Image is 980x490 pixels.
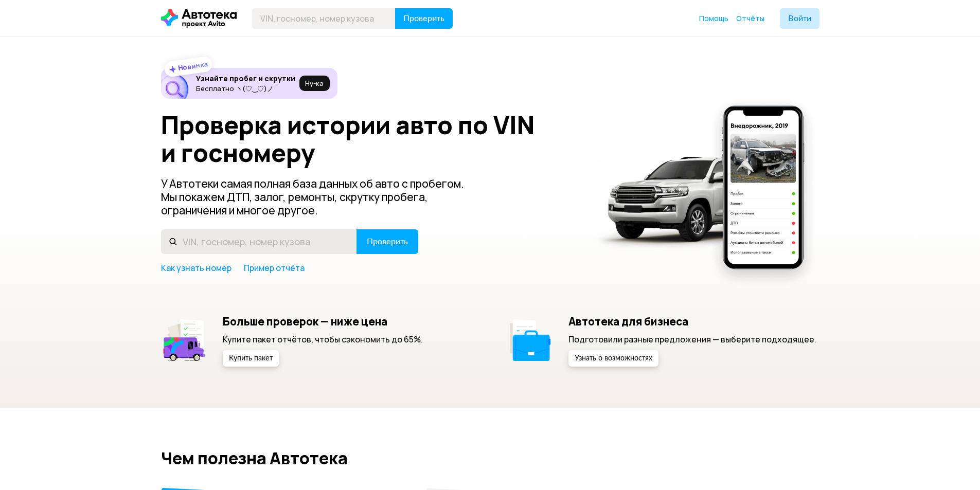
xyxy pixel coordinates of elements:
a: Отчёты [736,13,764,24]
a: Помощь [699,13,728,24]
h1: Проверка истории авто по VIN и госномеру [161,111,579,167]
input: VIN, госномер, номер кузова [161,229,357,254]
h5: Автотека для бизнеса [568,315,816,328]
span: Ну‑ка [305,79,324,87]
span: Купить пакет [229,355,273,362]
strong: Новинка [177,59,208,72]
p: У Автотеки самая полная база данных об авто с пробегом. Мы покажем ДТП, залог, ремонты, скрутку п... [161,177,481,217]
button: Проверить [395,8,453,29]
h5: Больше проверок — ниже цена [223,315,423,328]
span: Войти [788,14,811,23]
span: Узнать о возможностях [575,355,652,362]
h6: Узнайте пробег и скрутки [196,74,295,83]
p: Подготовили разные предложения — выберите подходящее. [568,334,816,345]
button: Узнать о возможностях [568,350,658,367]
p: Купите пакет отчётов, чтобы сэкономить до 65%. [223,334,423,345]
button: Проверить [357,229,418,254]
h2: Чем полезна Автотека [161,449,819,467]
p: Бесплатно ヽ(♡‿♡)ノ [196,84,295,93]
a: Пример отчёта [244,262,305,274]
span: Проверить [403,14,444,23]
span: Проверить [367,238,408,246]
button: Войти [780,8,819,29]
button: Купить пакет [223,350,279,367]
input: VIN, госномер, номер кузова [252,8,396,29]
a: Как узнать номер [161,262,231,274]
